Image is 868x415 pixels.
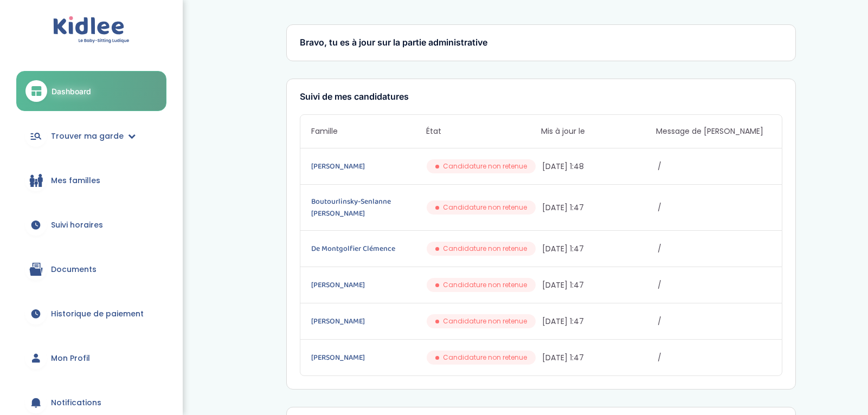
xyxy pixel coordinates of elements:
[311,243,425,255] a: De Montgolfier Clémence
[658,280,771,291] span: /
[658,161,771,172] span: /
[51,308,144,320] span: Historique de paiement
[542,202,655,213] span: [DATE] 1:47
[51,264,97,275] span: Documents
[542,280,655,291] span: [DATE] 1:47
[542,352,655,364] span: [DATE] 1:47
[51,175,100,186] span: Mes familles
[443,244,527,254] span: Candidature non retenue
[542,161,655,172] span: [DATE] 1:48
[656,126,771,137] span: Message de [PERSON_NAME]
[426,126,541,137] span: État
[658,243,771,255] span: /
[658,316,771,327] span: /
[311,196,425,219] a: Boutourlinsky-Senlanne [PERSON_NAME]
[542,316,655,327] span: [DATE] 1:47
[311,279,425,291] a: [PERSON_NAME]
[541,126,656,137] span: Mis à jour le
[51,131,124,142] span: Trouver ma garde
[16,339,166,378] a: Mon Profil
[658,202,771,213] span: /
[658,352,771,364] span: /
[53,16,130,44] img: logo.svg
[443,161,527,171] span: Candidature non retenue
[51,397,101,408] span: Notifications
[443,353,527,362] span: Candidature non retenue
[542,243,655,255] span: [DATE] 1:47
[16,250,166,289] a: Documents
[311,352,425,364] a: [PERSON_NAME]
[16,294,166,333] a: Historique de paiement
[16,205,166,244] a: Suivi horaires
[16,71,166,111] a: Dashboard
[443,316,527,326] span: Candidature non retenue
[300,38,782,48] h3: Bravo, tu es à jour sur la partie administrative
[443,280,527,290] span: Candidature non retenue
[51,353,90,364] span: Mon Profil
[16,161,166,200] a: Mes familles
[300,92,782,102] h3: Suivi de mes candidatures
[311,315,425,327] a: [PERSON_NAME]
[311,160,425,172] a: [PERSON_NAME]
[51,219,103,231] span: Suivi horaires
[52,86,91,97] span: Dashboard
[443,203,527,212] span: Candidature non retenue
[16,116,166,155] a: Trouver ma garde
[311,126,426,137] span: Famille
